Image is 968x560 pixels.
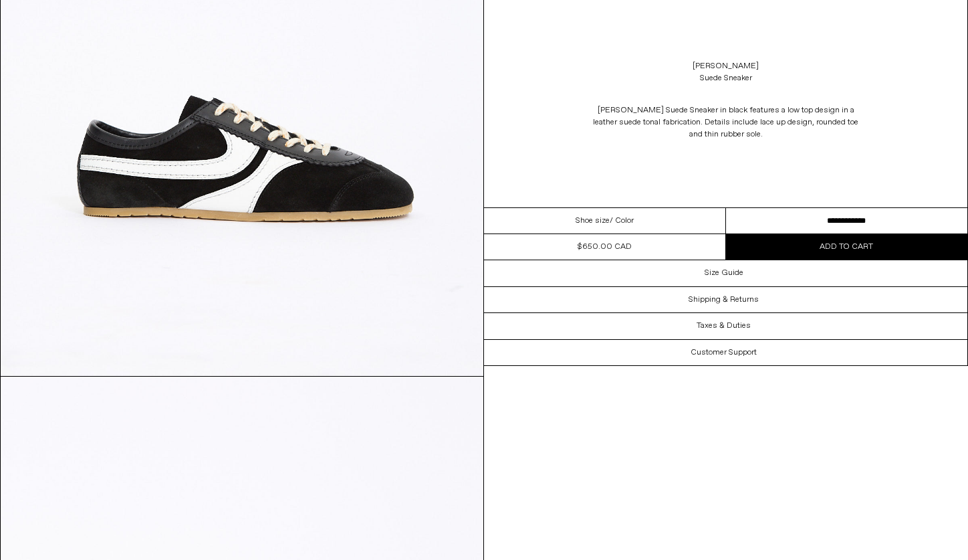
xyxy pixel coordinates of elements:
span: / Color [610,215,634,227]
h3: Size Guide [705,268,743,278]
h3: Taxes & Duties [697,321,751,331]
button: Add to cart [726,234,968,260]
span: Shoe size [576,215,610,227]
p: [PERSON_NAME] Suede Sneaker in black features a low top design in a leather suede tonal fabricati... [592,98,860,147]
h3: Customer Support [691,348,757,357]
span: Add to cart [820,242,873,252]
h3: Shipping & Returns [689,295,759,304]
div: Suede Sneaker [700,72,752,84]
div: $650.00 CAD [578,241,632,253]
a: [PERSON_NAME] [693,60,759,72]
